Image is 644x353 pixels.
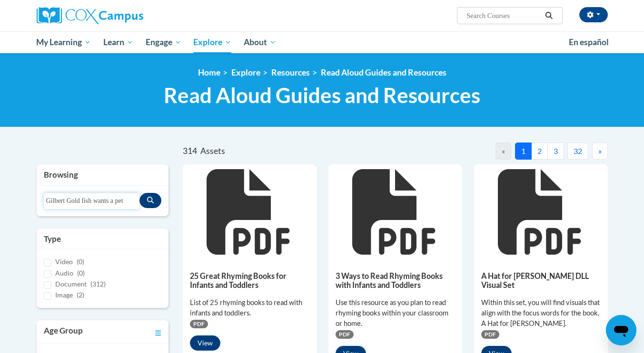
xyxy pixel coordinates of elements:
span: Video [55,258,73,266]
span: Engage [146,37,181,48]
h3: Browsing [44,169,162,181]
button: 32 [567,143,588,160]
button: 3 [547,143,564,160]
h5: 3 Ways to Read Rhyming Books with Infants and Toddlers [336,271,455,290]
a: En español [563,32,615,52]
div: Main menu [22,31,622,53]
h5: 25 Great Rhyming Books for Infants and Toddlers [190,271,309,290]
nav: Pagination Navigation [395,143,607,160]
div: Use this resource as you plan to read rhyming books within your classroom or home. [336,297,455,329]
span: My Learning [36,37,91,48]
h3: Age Group [44,325,83,338]
span: (2) [77,291,84,299]
button: Search [542,10,556,21]
button: Next [592,143,608,160]
button: Search resources [139,193,161,208]
span: About [244,37,276,48]
span: (312) [90,280,106,288]
span: Read Aloud Guides and Resources [164,83,480,108]
a: Explore [231,67,260,77]
iframe: Button to launch messaging window, conversation in progress [606,315,636,345]
button: View [190,335,220,351]
a: Home [198,67,220,77]
h3: Type [44,233,162,245]
button: 2 [531,143,548,160]
span: » [598,146,602,155]
span: Document [55,280,87,288]
div: Within this set, you will find visuals that align with the focus words for the book, A Hat for [P... [481,297,601,329]
a: Engage [139,31,188,53]
a: Explore [187,31,238,53]
div: List of 25 rhyming books to read with infants and toddlers. [190,297,309,318]
span: En español [569,37,609,47]
input: Search Courses [466,10,542,21]
a: About [238,31,282,53]
span: Explore [193,37,231,48]
span: Assets [200,146,225,156]
span: PDF [190,320,208,328]
a: My Learning [30,31,98,53]
span: 314 [183,146,197,156]
a: Learn [97,31,139,53]
a: Toggle collapse [155,325,161,338]
a: Resources [271,67,310,77]
span: PDF [481,330,499,339]
span: (0) [77,269,85,277]
a: Cox Campus [37,7,218,24]
img: Cox Campus [37,7,143,24]
button: 1 [515,143,532,160]
span: Audio [55,269,73,277]
h5: A Hat for [PERSON_NAME] DLL Visual Set [481,271,601,290]
a: Read Aloud Guides and Resources [321,67,446,77]
span: (0) [77,258,84,266]
span: Image [55,291,73,299]
span: PDF [336,330,354,339]
span: Learn [103,37,133,48]
input: Search resources [44,193,140,209]
button: Account Settings [579,7,608,22]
